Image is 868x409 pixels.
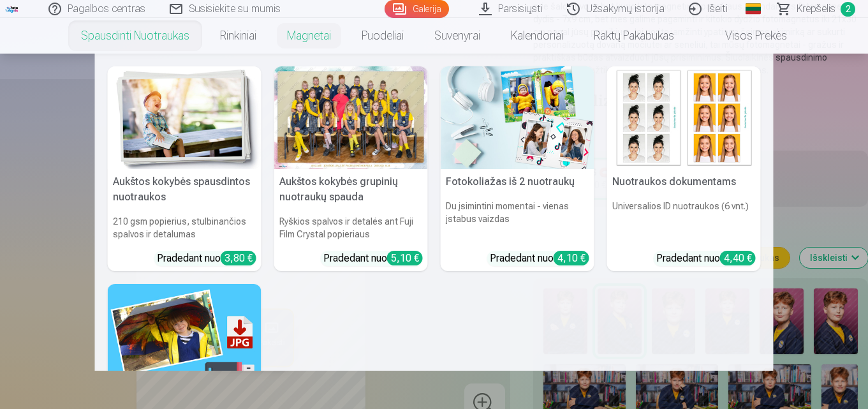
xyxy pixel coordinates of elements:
[797,1,835,17] span: Krepšelis
[272,18,346,54] a: Magnetai
[607,195,761,246] h6: Universalios ID nuotraukos (6 vnt.)
[274,66,428,271] a: Aukštos kokybės grupinių nuotraukų spaudaRyškios spalvos ir detalės ant Fuji Film Crystal popieri...
[607,66,761,271] a: Nuotraukos dokumentamsNuotraukos dokumentamsUniversalios ID nuotraukos (6 vnt.)Pradedant nuo4,40 €
[387,251,423,265] div: 5,10 €
[346,18,419,54] a: Puodeliai
[554,251,589,265] div: 4,10 €
[656,251,756,266] div: Pradedant nuo
[108,169,261,210] h5: Aukštos kokybės spausdintos nuotraukos
[108,284,261,387] img: Didelės raiškos skaitmeninė nuotrauka JPG formatu
[496,18,578,54] a: Kalendoriai
[720,251,756,265] div: 4,40 €
[841,2,855,17] span: 2
[441,195,594,246] h6: Du įsimintini momentai - vienas įstabus vaizdas
[419,18,496,54] a: Suvenyrai
[221,251,256,265] div: 3,80 €
[5,5,19,13] img: /fa2
[607,66,761,169] img: Nuotraukos dokumentams
[441,66,594,169] img: Fotokoliažas iš 2 nuotraukų
[108,66,261,271] a: Aukštos kokybės spausdintos nuotraukos Aukštos kokybės spausdintos nuotraukos210 gsm popierius, s...
[274,210,428,246] h6: Ryškios spalvos ir detalės ant Fuji Film Crystal popieriaus
[607,169,761,195] h5: Nuotraukos dokumentams
[205,18,272,54] a: Rinkiniai
[578,18,689,54] a: Raktų pakabukas
[108,66,261,169] img: Aukštos kokybės spausdintos nuotraukos
[274,169,428,210] h5: Aukštos kokybės grupinių nuotraukų spauda
[66,18,205,54] a: Spausdinti nuotraukas
[490,251,589,266] div: Pradedant nuo
[689,18,802,54] a: Visos prekės
[441,66,594,271] a: Fotokoliažas iš 2 nuotraukųFotokoliažas iš 2 nuotraukųDu įsimintini momentai - vienas įstabus vai...
[323,251,423,266] div: Pradedant nuo
[108,210,261,246] h6: 210 gsm popierius, stulbinančios spalvos ir detalumas
[157,251,256,266] div: Pradedant nuo
[441,169,594,195] h5: Fotokoliažas iš 2 nuotraukų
